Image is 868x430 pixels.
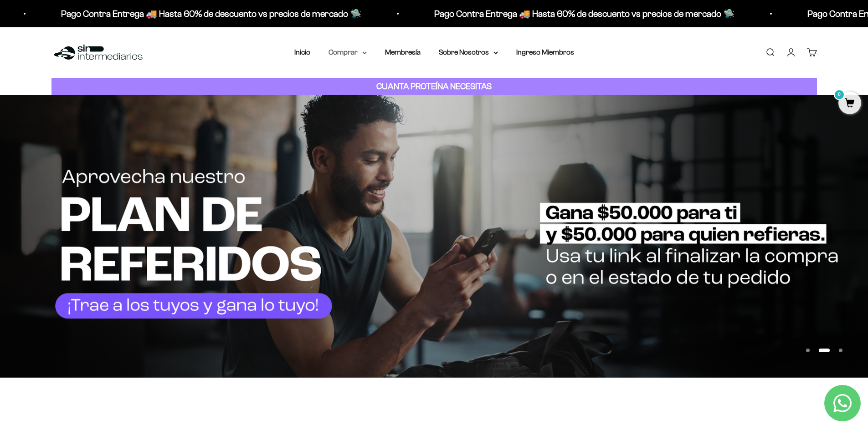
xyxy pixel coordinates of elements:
a: Inicio [294,48,310,56]
summary: Sobre Nosotros [439,46,498,58]
strong: CUANTA PROTEÍNA NECESITAS [376,81,492,91]
summary: Comprar [329,46,367,58]
p: Pago Contra Entrega 🚚 Hasta 60% de descuento vs precios de mercado 🛸 [432,6,732,21]
p: Pago Contra Entrega 🚚 Hasta 60% de descuento vs precios de mercado 🛸 [59,6,359,21]
a: Membresía [385,48,421,56]
a: 0 [838,99,861,109]
a: Ingreso Miembros [516,48,574,56]
mark: 0 [834,89,845,100]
